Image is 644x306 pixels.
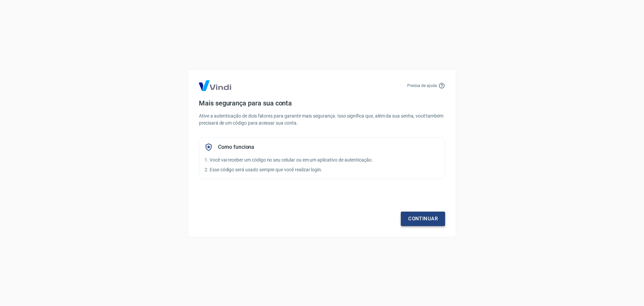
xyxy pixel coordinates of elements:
p: Ative a autenticação de dois fatores para garantir mais segurança. Isso significa que, além da su... [199,113,445,127]
p: Precisa de ajuda [407,83,437,89]
h5: Como funciona [218,144,254,150]
a: Continuar [401,212,445,226]
img: Logo Vind [199,80,231,91]
p: 2. Esse código será usado sempre que você realizar login. [205,166,439,173]
p: 1. Você vai receber um código no seu celular ou em um aplicativo de autenticação. [205,157,439,164]
h4: Mais segurança para sua conta [199,99,445,107]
